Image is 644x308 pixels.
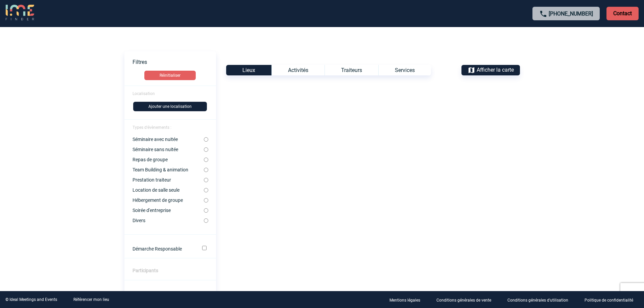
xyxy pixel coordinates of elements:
[133,147,204,152] label: Séminaire sans nuitée
[549,10,593,17] a: [PHONE_NUMBER]
[133,187,204,193] label: Location de salle seule
[133,125,171,130] span: Types d'évènements :
[133,137,204,142] label: Séminaire avec nuitée
[133,177,204,183] label: Prestation traiteur
[133,91,155,96] span: Localisation
[144,71,196,80] button: Réinitialiser
[507,298,568,303] p: Conditions générales d'utilisation
[133,208,204,213] label: Soirée d'entreprise
[202,246,207,250] input: Démarche Responsable
[431,297,502,303] a: Conditions générales de vente
[271,65,325,75] div: Activités
[73,297,109,302] a: Référencer mon lieu
[226,65,271,75] div: Lieux
[133,197,204,203] label: Hébergement de groupe
[133,167,204,172] label: Team Building & animation
[384,297,431,303] a: Mentions légales
[133,268,158,273] label: Participants
[124,71,216,80] a: Réinitialiser
[325,65,378,75] div: Traiteurs
[5,297,57,302] div: © Ideal Meetings and Events
[133,157,204,162] label: Repas de groupe
[539,10,547,18] img: call-24-px.png
[389,298,420,303] p: Mentions légales
[436,298,491,303] p: Conditions générales de vente
[579,297,644,303] a: Politique de confidentialité
[378,65,431,75] div: Services
[133,218,204,223] label: Divers
[502,297,579,303] a: Conditions générales d'utilisation
[133,102,207,111] button: Ajouter une localisation
[606,7,639,20] p: Contact
[133,59,216,65] p: Filtres
[133,246,193,252] label: Démarche Responsable
[585,298,633,303] p: Politique de confidentialité
[477,67,514,73] span: Afficher la carte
